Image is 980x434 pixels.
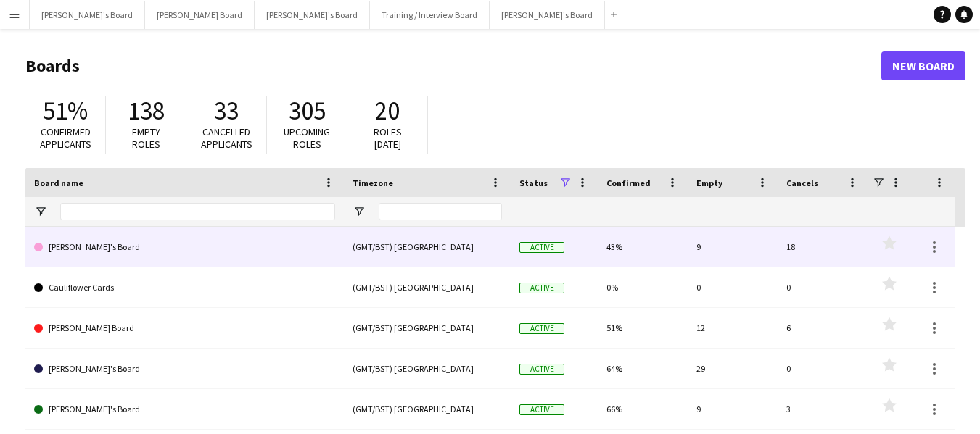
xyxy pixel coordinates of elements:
span: Board name [34,178,83,188]
span: 51% [43,95,88,127]
span: Active [519,242,564,253]
input: Timezone Filter Input [379,203,502,220]
a: [PERSON_NAME]'s Board [34,349,335,389]
div: 0% [598,267,688,307]
span: Active [519,364,564,375]
span: Upcoming roles [284,125,330,151]
div: 18 [778,227,868,267]
span: 305 [289,95,326,127]
a: New Board [881,51,965,80]
div: (GMT/BST) [GEOGRAPHIC_DATA] [344,227,511,267]
div: 66% [598,389,688,429]
div: 0 [778,267,868,307]
div: 0 [688,267,778,307]
span: Cancelled applicants [201,125,252,151]
span: Confirmed [606,178,651,188]
div: 51% [598,308,688,348]
span: 20 [375,95,400,127]
h1: Boards [25,55,881,77]
button: [PERSON_NAME]'s Board [255,1,370,29]
div: 43% [598,227,688,267]
span: Empty roles [132,125,160,151]
span: 138 [128,95,165,127]
input: Board name Filter Input [60,203,335,220]
div: 29 [688,349,778,388]
span: Roles [DATE] [374,125,402,151]
a: [PERSON_NAME]'s Board [34,389,335,430]
span: Timezone [353,178,393,188]
div: (GMT/BST) [GEOGRAPHIC_DATA] [344,308,511,348]
span: Active [519,323,564,334]
span: Status [519,178,548,188]
div: (GMT/BST) [GEOGRAPHIC_DATA] [344,267,511,307]
div: 6 [778,308,868,348]
button: Open Filter Menu [34,205,47,218]
button: Training / Interview Board [370,1,490,29]
a: [PERSON_NAME]'s Board [34,227,335,267]
div: 3 [778,389,868,429]
span: 33 [214,95,239,127]
span: Active [519,404,564,415]
div: 12 [688,308,778,348]
div: 9 [688,389,778,429]
span: Active [519,283,564,293]
span: Confirmed applicants [40,125,91,151]
button: [PERSON_NAME]'s Board [30,1,145,29]
button: [PERSON_NAME] Board [145,1,255,29]
div: (GMT/BST) [GEOGRAPHIC_DATA] [344,349,511,388]
span: Cancels [786,178,818,188]
span: Empty [696,178,722,188]
button: [PERSON_NAME]'s Board [490,1,605,29]
button: Open Filter Menu [353,205,366,218]
div: (GMT/BST) [GEOGRAPHIC_DATA] [344,389,511,429]
a: Cauliflower Cards [34,267,335,308]
div: 9 [688,227,778,267]
div: 64% [598,349,688,388]
a: [PERSON_NAME] Board [34,308,335,349]
div: 0 [778,349,868,388]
